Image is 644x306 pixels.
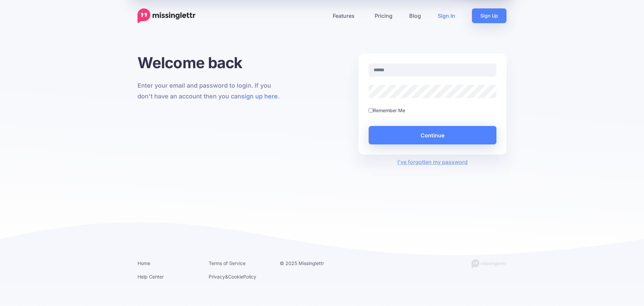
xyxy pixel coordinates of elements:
[472,8,506,23] a: Sign Up
[429,8,464,23] a: Sign In
[280,259,341,267] li: © 2025 Missinglettr
[397,159,468,165] a: I've forgotten my password
[138,53,285,72] h1: Welcome back
[209,272,270,281] li: & Policy
[241,93,278,100] a: sign up here
[209,274,225,279] a: Privacy
[138,274,164,279] a: Help Center
[401,8,429,23] a: Blog
[138,80,285,102] p: Enter your email and password to login. If you don't have an account then you can .
[369,126,496,144] button: Continue
[373,106,405,114] label: Remember Me
[324,8,366,23] a: Features
[366,8,401,23] a: Pricing
[209,260,246,266] a: Terms of Service
[138,260,150,266] a: Home
[228,274,243,279] a: Cookie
